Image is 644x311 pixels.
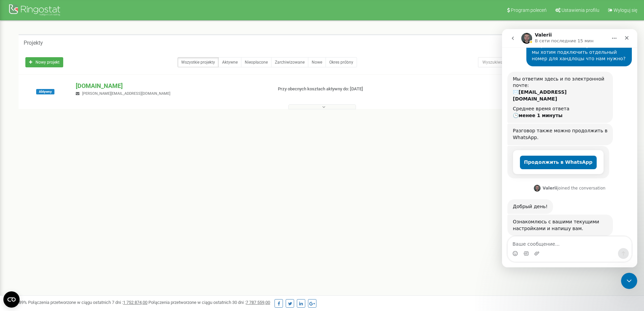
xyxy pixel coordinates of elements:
[511,7,547,13] span: Program poleceń
[562,7,599,13] span: Ustawienia profilu
[3,291,20,308] button: Open CMP widget
[28,300,147,305] span: Połączenia przetworzone w ciągu ostatnich 7 dni :
[308,57,326,67] a: Nowe
[271,57,308,67] a: Zarchiwizowane
[76,82,267,90] p: [DOMAIN_NAME]
[326,57,357,67] a: Okres próbny
[614,7,637,13] span: Wyloguj się
[177,57,219,67] a: Wszystkie projekty
[621,273,637,289] iframe: Intercom live chat
[502,29,637,267] iframe: Intercom live chat
[82,91,170,96] span: [PERSON_NAME][EMAIL_ADDRESS][DOMAIN_NAME]
[478,57,575,67] input: Wyszukiwanie
[24,40,43,46] h5: Projekty
[246,300,270,305] u: 7 787 559,00
[123,300,147,305] u: 1 752 874,00
[278,86,419,92] p: Przy obecnych kosztach aktywny do: [DATE]
[241,57,271,67] a: Nieopłacone
[25,57,63,67] a: Nowy projekt
[218,57,241,67] a: Aktywne
[148,300,270,305] span: Połączenia przetworzone w ciągu ostatnich 30 dni :
[36,89,54,94] span: Aktywny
